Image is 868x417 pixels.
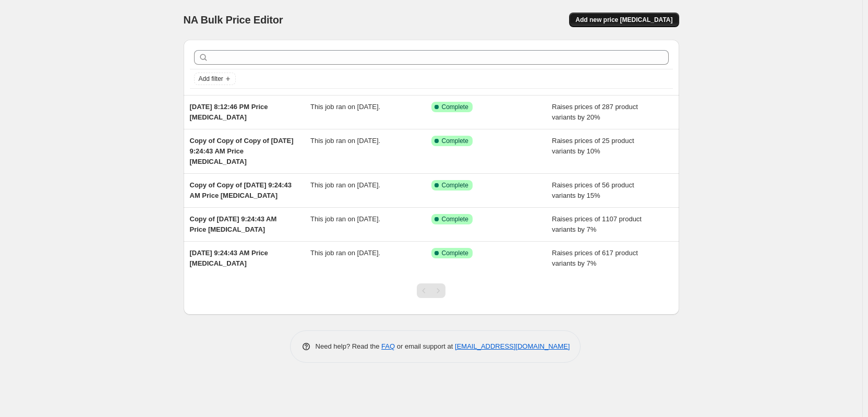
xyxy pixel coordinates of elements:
span: [DATE] 8:12:46 PM Price [MEDICAL_DATA] [190,103,268,121]
span: This job ran on [DATE]. [310,181,380,189]
span: Add filter [199,75,223,83]
span: Raises prices of 56 product variants by 15% [552,181,634,199]
span: Complete [442,215,468,223]
span: This job ran on [DATE]. [310,215,380,223]
span: or email support at [395,342,455,350]
span: This job ran on [DATE]. [310,137,380,145]
span: This job ran on [DATE]. [310,249,380,257]
a: FAQ [381,342,395,350]
span: Copy of Copy of Copy of [DATE] 9:24:43 AM Price [MEDICAL_DATA] [190,137,294,165]
span: Complete [442,249,468,257]
span: This job ran on [DATE]. [310,103,380,111]
span: Raises prices of 617 product variants by 7% [552,249,638,267]
nav: Pagination [417,283,445,298]
span: Raises prices of 1107 product variants by 7% [552,215,642,233]
span: Raises prices of 25 product variants by 10% [552,137,634,155]
span: Complete [442,103,468,111]
a: [EMAIL_ADDRESS][DOMAIN_NAME] [455,342,570,350]
span: NA Bulk Price Editor [184,14,283,26]
span: Copy of Copy of [DATE] 9:24:43 AM Price [MEDICAL_DATA] [190,181,292,199]
button: Add new price [MEDICAL_DATA] [569,13,679,27]
span: Complete [442,137,468,145]
span: Need help? Read the [316,342,382,350]
button: Add filter [194,73,236,85]
span: [DATE] 9:24:43 AM Price [MEDICAL_DATA] [190,249,268,267]
span: Copy of [DATE] 9:24:43 AM Price [MEDICAL_DATA] [190,215,277,233]
span: Add new price [MEDICAL_DATA] [575,16,672,24]
span: Raises prices of 287 product variants by 20% [552,103,638,121]
span: Complete [442,181,468,189]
